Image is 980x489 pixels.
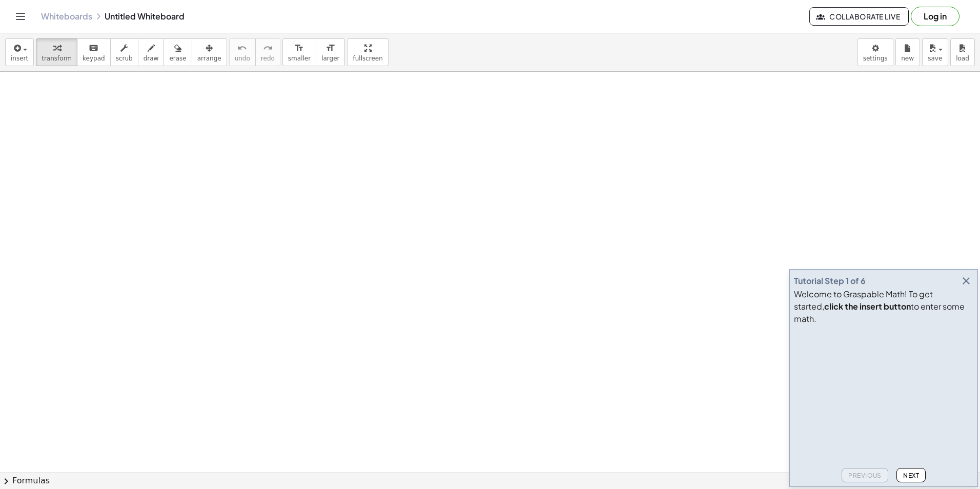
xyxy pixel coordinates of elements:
span: erase [169,55,186,62]
button: Log in [911,7,959,26]
i: undo [237,42,247,54]
span: fullscreen [353,55,382,62]
span: undo [235,55,250,62]
span: redo [261,55,275,62]
span: keypad [83,55,105,62]
span: scrub [116,55,133,62]
a: Whiteboards [41,11,92,22]
span: insert [11,55,28,62]
iframe: Sign in with Google Dialog [769,10,970,86]
button: format_sizesmaller [282,38,316,66]
span: arrange [197,55,221,62]
span: transform [42,55,72,62]
div: Welcome to Graspable Math! To get started, to enter some math. [794,288,973,325]
button: keyboardkeypad [77,38,111,66]
button: insert [5,38,34,66]
i: format_size [294,42,304,54]
i: redo [263,42,273,54]
i: keyboard [89,42,98,54]
button: undoundo [229,38,256,66]
span: draw [144,55,159,62]
span: larger [321,55,339,62]
span: Next [903,472,919,479]
button: draw [138,38,165,66]
i: format_size [325,42,335,54]
button: arrange [192,38,227,66]
button: Toggle navigation [12,8,29,25]
span: smaller [288,55,311,62]
div: Tutorial Step 1 of 6 [794,275,866,287]
button: Next [896,468,926,482]
button: scrub [110,38,138,66]
button: fullscreen [347,38,388,66]
button: erase [164,38,192,66]
button: transform [36,38,77,66]
button: Collaborate Live [809,7,909,26]
b: click the insert button [824,301,911,312]
button: redoredo [255,38,280,66]
button: format_sizelarger [316,38,345,66]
